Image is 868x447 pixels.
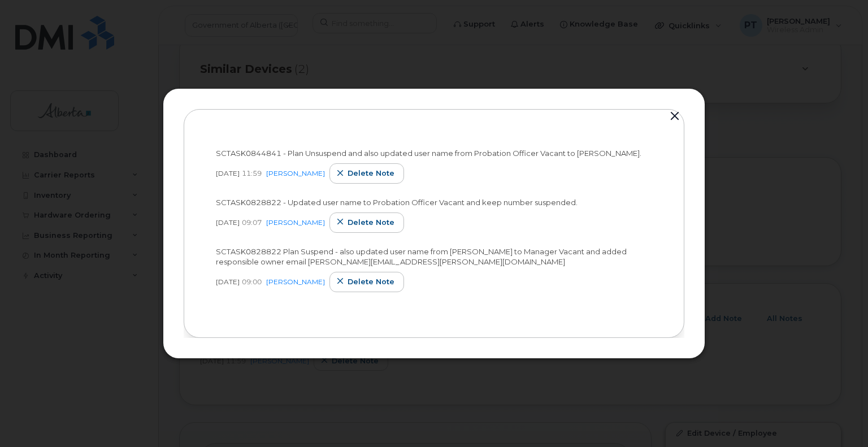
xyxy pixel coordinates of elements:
span: 09:00 [242,277,262,287]
span: 11:59 [242,168,262,178]
span: [DATE] [216,168,240,178]
span: Delete note [348,168,394,179]
span: [DATE] [216,218,240,227]
span: Delete note [348,217,394,228]
button: Delete note [329,163,404,184]
button: Delete note [329,272,404,292]
span: SCTASK0828822 - Updated user name to Probation Officer Vacant and keep number suspended. [216,198,578,207]
a: [PERSON_NAME] [266,218,325,227]
span: SCTASK0844841 - Plan Unsuspend and also updated user name from Probation Officer Vacant to [PERSO... [216,149,641,158]
a: [PERSON_NAME] [266,169,325,177]
a: [PERSON_NAME] [266,277,325,286]
button: Delete note [329,212,404,233]
span: [DATE] [216,277,240,287]
span: SCTASK0828822 Plan Suspend - also updated user name from [PERSON_NAME] to Manager Vacant and adde... [216,247,627,267]
span: 09:07 [242,218,262,227]
span: Delete note [348,276,394,287]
